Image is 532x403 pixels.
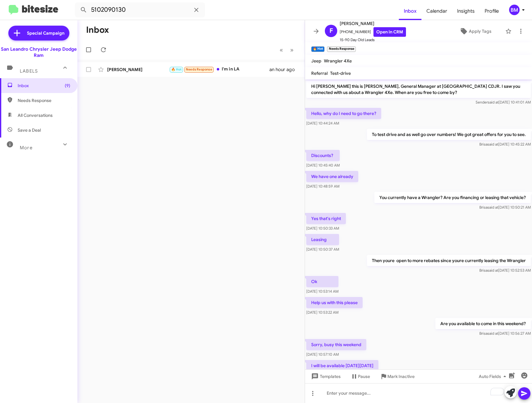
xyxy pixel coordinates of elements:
p: You currently have a Wrangler? Are you financing or leasing that vehicle? [374,192,531,203]
span: F [329,26,333,36]
span: Pause [358,371,370,382]
small: 🔥 Hot [311,46,325,52]
a: Insights [452,2,480,20]
p: Ok [306,276,338,287]
p: To test drive and as well go over numbers! We got great offers for you to see. [367,129,531,140]
button: BM [504,5,525,15]
span: 15-90 Day Old Leads [340,37,406,43]
p: We have one already [306,171,358,182]
h1: Inbox [86,25,109,35]
span: [DATE] 10:53:14 AM [306,289,338,294]
span: Test-drive [330,70,351,76]
span: [PHONE_NUMBER] [340,27,406,37]
span: said at [487,205,498,210]
span: said at [488,100,499,104]
span: Inbox [18,83,70,89]
span: Apply Tags [469,26,491,37]
p: Yes that's right [306,213,346,224]
a: Inbox [399,2,421,20]
div: an hour ago [269,66,300,73]
span: Templates [310,371,341,382]
span: [DATE] 10:48:59 AM [306,184,339,189]
span: [DATE] 10:53:22 AM [306,310,338,315]
span: said at [487,268,498,273]
span: Needs Response [186,67,212,71]
span: Sender [DATE] 10:41:01 AM [476,100,531,104]
p: Hi [PERSON_NAME] this is [PERSON_NAME], General Manager at [GEOGRAPHIC_DATA] CDJR. I saw you conn... [306,81,531,98]
span: Brisa [DATE] 10:52:53 AM [479,268,531,273]
p: Then youre open to more rebates since youre currently leasing the Wrangler [367,255,531,266]
span: [DATE] 10:45:40 AM [306,163,340,168]
span: Special Campaign [27,30,64,36]
p: Hello, why do I need to go there? [306,108,381,119]
button: Mark Inactive [375,371,420,382]
span: 🔥 Hot [171,67,182,71]
span: Brisa [DATE] 10:45:22 AM [479,142,531,146]
p: I will be available [DATE][DATE] [306,360,378,371]
nav: Page navigation example [276,44,297,56]
span: said at [487,331,498,336]
span: (9) [65,83,70,89]
span: Brisa [DATE] 10:50:21 AM [479,205,531,210]
button: Templates [305,371,346,382]
span: More [20,145,33,151]
div: BM [509,5,520,15]
span: « [280,46,283,54]
a: Open in CRM [373,27,406,37]
button: Next [286,44,297,56]
a: Profile [480,2,504,20]
span: All Conversations [18,112,53,118]
span: [DATE] 10:57:10 AM [306,352,339,357]
p: Leasing [306,234,339,245]
p: Help us with this please [306,297,363,308]
span: Needs Response [18,97,70,104]
span: Brisa [DATE] 10:56:27 AM [479,331,531,336]
div: [PERSON_NAME] [107,66,169,73]
div: To enrich screen reader interactions, please activate Accessibility in Grammarly extension settings [305,383,532,403]
span: Wrangler 4Xe [324,58,352,64]
a: Special Campaign [8,26,69,40]
button: Previous [276,44,287,56]
input: Search [75,2,205,17]
span: [PERSON_NAME] [340,20,406,27]
button: Auto Fields [474,371,513,382]
p: Discounts? [306,150,340,161]
span: Jeep [311,58,321,64]
span: Referral [311,70,328,76]
small: Needs Response [327,46,355,52]
span: [DATE] 10:44:24 AM [306,121,339,125]
div: I'm in LA [169,66,269,73]
span: Save a Deal [18,127,41,133]
span: said at [487,142,498,146]
button: Pause [346,371,375,382]
span: Labels [20,68,38,74]
span: [DATE] 10:50:37 AM [306,247,339,252]
p: Sorry, busy this weekend [306,339,366,350]
span: Mark Inactive [387,371,415,382]
span: [DATE] 10:50:33 AM [306,226,339,231]
span: Auto Fields [479,371,508,382]
button: Apply Tags [448,26,502,37]
span: » [290,46,294,54]
p: Are you available to come in this weekend? [435,318,531,329]
a: Calendar [421,2,452,20]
